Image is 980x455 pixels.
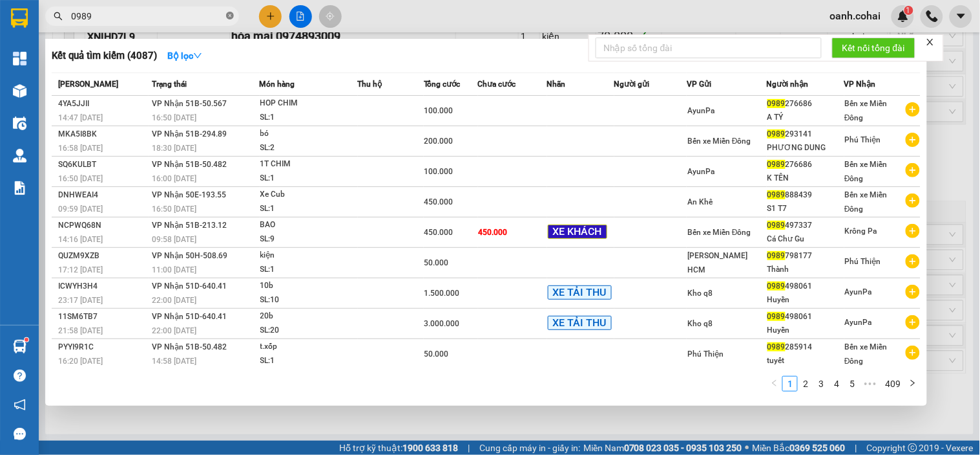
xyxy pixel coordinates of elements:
[71,9,224,23] input: Tìm tên, số ĐT hoặc mã đơn
[58,340,148,354] div: PYYI9R1C
[152,296,196,305] span: 22:00 [DATE]
[260,249,357,263] div: kiện
[767,129,786,139] span: 0989
[260,340,357,354] div: t.xốp
[58,326,103,335] span: 21:58 [DATE]
[767,340,843,354] div: 285914
[687,80,711,89] span: VP Gửi
[424,228,454,237] span: 450.000
[193,51,202,60] span: down
[687,167,714,176] span: AyunPa
[767,221,786,230] span: 0989
[906,194,920,208] span: plus-circle
[13,340,26,353] img: warehouse-icon
[14,370,26,382] span: question-circle
[25,338,28,342] sup: 1
[152,99,227,108] span: VP Nhận 51B-50.567
[767,188,843,202] div: 888439
[687,350,724,359] span: Phú Thiện
[152,265,196,274] span: 11:00 [DATE]
[547,80,566,89] span: Nhãn
[687,197,713,206] span: An Khê
[260,188,357,202] div: Xe Cub
[226,10,234,23] span: close-circle
[58,158,148,172] div: SQ6KULBT
[860,376,881,392] span: •••
[845,99,888,122] span: Bến xe Miền Đông
[906,133,920,147] span: plus-circle
[771,379,778,387] span: left
[767,324,843,337] div: Huyền
[260,80,295,89] span: Món hàng
[906,346,920,360] span: plus-circle
[11,8,28,28] img: logo-vxr
[845,342,888,366] span: Bến xe Miền Đông
[260,293,357,307] div: SL: 10
[424,197,454,206] span: 450.000
[767,376,782,392] li: Previous Page
[152,205,196,214] span: 16:50 [DATE]
[58,219,148,232] div: NCPWQ68N
[424,167,454,176] span: 100.000
[260,202,357,216] div: SL: 1
[152,144,196,153] span: 18:30 [DATE]
[881,377,904,391] a: 409
[842,41,905,55] span: Kết nối tổng đài
[260,309,357,324] div: 20b
[58,80,118,89] span: [PERSON_NAME]
[424,137,454,146] span: 200.000
[909,379,917,387] span: right
[767,202,843,216] div: S1 T7
[614,80,650,89] span: Người gửi
[767,232,843,246] div: Cá Chư Gu
[152,221,227,230] span: VP Nhận 51B-213.12
[905,376,921,392] li: Next Page
[798,377,813,391] a: 2
[767,282,786,291] span: 0989
[260,172,357,186] div: SL: 1
[829,377,844,391] a: 4
[260,111,357,125] div: SL: 1
[260,279,357,293] div: 10b
[548,285,612,300] span: XE TẢI THU
[424,106,454,115] span: 100.000
[687,319,713,328] span: Kho q8
[844,80,876,89] span: VP Nhận
[767,219,843,232] div: 497337
[58,357,103,366] span: 16:20 [DATE]
[478,80,516,89] span: Chưa cước
[687,106,714,115] span: AyunPa
[152,312,227,321] span: VP Nhận 51D-640.41
[832,38,915,58] button: Kết nối tổng đài
[829,376,844,392] li: 4
[152,357,196,366] span: 14:58 [DATE]
[260,157,357,172] div: 1T CHIM
[767,342,786,351] span: 0989
[845,190,888,214] span: Bến xe Miền Đông
[479,228,508,237] span: 450.000
[58,144,103,153] span: 16:58 [DATE]
[767,310,843,324] div: 498061
[58,310,148,324] div: 11SM6TB7
[260,141,357,155] div: SL: 2
[424,350,449,359] span: 50.000
[845,287,872,296] span: AyunPa
[58,296,103,305] span: 23:17 [DATE]
[596,38,822,58] input: Nhập số tổng đài
[152,190,226,199] span: VP Nhận 50E-193.55
[13,181,26,195] img: solution-icon
[260,218,357,232] div: BAO
[152,113,196,122] span: 16:50 [DATE]
[845,160,888,183] span: Bến xe Miền Đông
[58,235,103,244] span: 14:16 [DATE]
[424,319,460,328] span: 3.000.000
[767,249,843,263] div: 798177
[767,158,843,172] div: 276686
[860,376,881,392] li: Next 5 Pages
[767,99,786,108] span: 0989
[14,399,26,411] span: notification
[767,263,843,276] div: Thành
[845,257,881,266] span: Phú Thiện
[13,84,26,98] img: warehouse-icon
[767,312,786,321] span: 0989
